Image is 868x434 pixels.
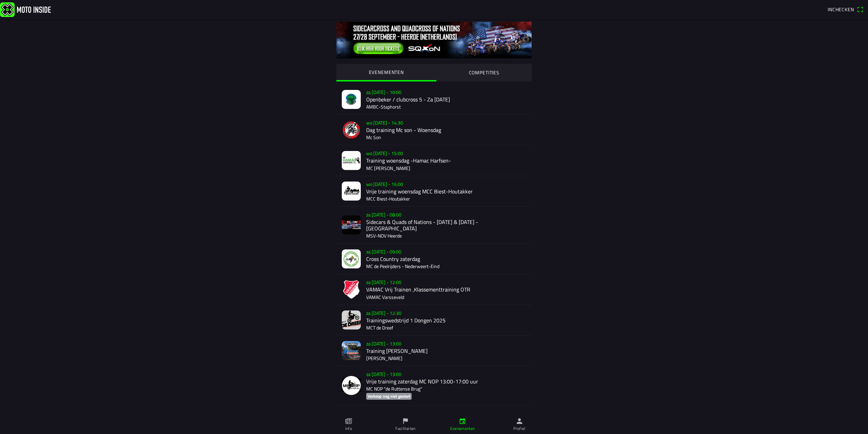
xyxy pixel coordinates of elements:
[395,426,415,432] ion-label: Faciliteiten
[345,426,352,432] ion-label: Info
[342,341,361,360] img: N3lxsS6Zhak3ei5Q5MtyPEvjHqMuKUUTBqHB2i4g.png
[342,249,361,268] img: aAdPnaJ0eM91CyR0W3EJwaucQemX36SUl3ujApoD.jpeg
[336,305,532,336] a: za [DATE] - 12:30Trainingswedstrijd 1 Dongen 2025MCT de Dreef
[513,426,526,432] ion-label: Profiel
[336,84,532,115] a: za [DATE] - 10:00Openbeker / clubcross 5 - Za [DATE]AMBC-Staphorst
[345,417,352,425] ion-icon: paper
[336,22,532,58] img: 0tIKNvXMbOBQGQ39g5GyH2eKrZ0ImZcyIMR2rZNf.jpg
[450,426,475,432] ion-label: Evenementen
[342,280,361,299] img: v8yLAlcV2EDr5BhTd3ao95xgesV199AzVZhagmAy.png
[336,336,532,366] a: za [DATE] - 13:00Training [PERSON_NAME][PERSON_NAME]
[336,244,532,274] a: za [DATE] - 09:00Cross Country zaterdagMC de Peelrijders - Nederweert-Eind
[516,417,523,425] ion-icon: person
[336,64,436,81] ion-segment-button: EVENEMENTEN
[828,6,854,13] span: Inchecken
[342,151,361,170] img: SoimOexaOJD0EA6fdtWkrTLMgSr0Lz7NgFJ5t3wr.jpg
[336,274,532,305] a: za [DATE] - 12:00VAMAC Vrij Trainen ,Klassementtraining OTRVAMAC Varsseveld
[459,417,466,425] ion-icon: calendar
[342,376,361,395] img: NjdwpvkGicnr6oC83998ZTDUeXJJ29cK9cmzxz8K.png
[336,145,532,176] a: wo [DATE] - 15:00Training woensdag -Hamac Harfsen-MC [PERSON_NAME]
[824,4,867,15] a: Incheckenqr scanner
[342,120,361,139] img: sfRBxcGZmvZ0K6QUyq9TbY0sbKJYVDoKWVN9jkDZ.png
[342,310,361,329] img: 93T3reSmquxdw3vykz1q1cFWxKRYEtHxrElz4fEm.jpg
[336,176,532,207] a: wo [DATE] - 16:00Vrije training woensdag MCC Biest-HoutakkerMCC Biest-Houtakker
[336,366,532,405] a: za [DATE] - 13:00Vrije training zaterdag MC NOP 13:00-17:00 uurMC NOP "de Ruttense Brug"Verkoop n...
[436,64,532,81] ion-segment-button: COMPETITIES
[342,215,361,234] img: 2jubyqFwUY625b9WQNj3VlvG0cDiWSkTgDyQjPWg.jpg
[342,90,361,109] img: LHdt34qjO8I1ikqy75xviT6zvODe0JOmFLV3W9KQ.jpeg
[336,115,532,145] a: wo [DATE] - 14:30Dag training Mc son - WoensdagMc Son
[402,417,409,425] ion-icon: flag
[336,207,532,244] a: za [DATE] - 08:00Sidecars & Quads of Nations - [DATE] & [DATE] - [GEOGRAPHIC_DATA]MSV-NOV Heerde
[342,182,361,201] img: RsLYVIJ3HdxBcd7YXp8gprPg8v9FlRA0bzDE6f0r.jpg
